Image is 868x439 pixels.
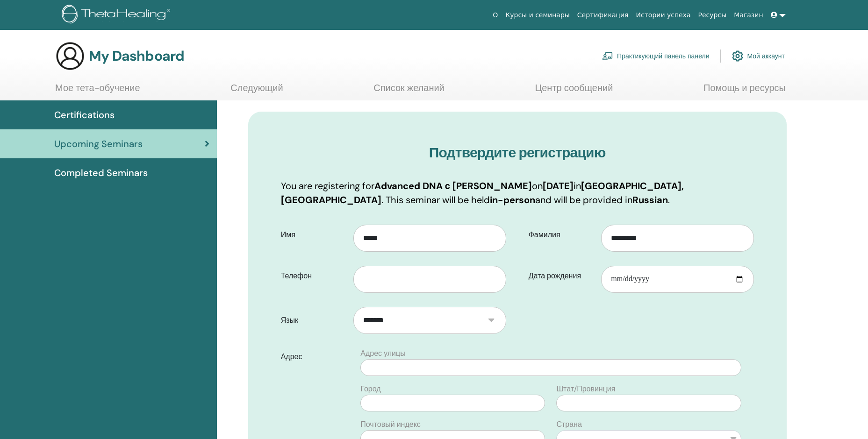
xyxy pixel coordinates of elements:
[522,267,602,285] label: Дата рождения
[490,194,535,206] b: in-person
[274,312,354,329] label: Язык
[89,48,184,64] h3: My Dashboard
[360,348,405,359] label: Адрес улицы
[281,144,754,161] h3: Подтвердите регистрацию
[54,137,143,151] span: Upcoming Seminars
[62,5,173,26] img: logo.png
[360,419,421,430] label: Почтовый индекс
[55,82,140,100] a: Мое тета-обучение
[695,7,731,24] a: Ресурсы
[360,383,380,395] label: Город
[274,267,354,285] label: Телефон
[632,7,695,24] a: Истории успеха
[732,46,785,66] a: Мой аккаунт
[55,41,85,71] img: generic-user-icon.jpg
[703,82,786,100] a: Помощь и ресурсы
[54,108,115,122] span: Certifications
[632,194,668,206] b: Russian
[730,7,767,24] a: Магазин
[281,179,754,207] p: You are registering for on in . This seminar will be held and will be provided in .
[502,7,574,24] a: Курсы и семинары
[556,419,581,430] label: Страна
[574,7,632,24] a: Сертификация
[274,226,354,244] label: Имя
[522,226,602,244] label: Фамилия
[489,7,502,24] a: О
[274,348,355,366] label: Адрес
[556,383,615,395] label: Штат/Провинция
[230,82,283,100] a: Следующий
[374,180,532,192] b: Advanced DNA с [PERSON_NAME]
[732,48,743,64] img: cog.svg
[602,52,613,60] img: chalkboard-teacher.svg
[543,180,574,192] b: [DATE]
[373,82,445,100] a: Список желаний
[535,82,613,100] a: Центр сообщений
[54,166,148,180] span: Completed Seminars
[602,46,709,66] a: Практикующий панель панели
